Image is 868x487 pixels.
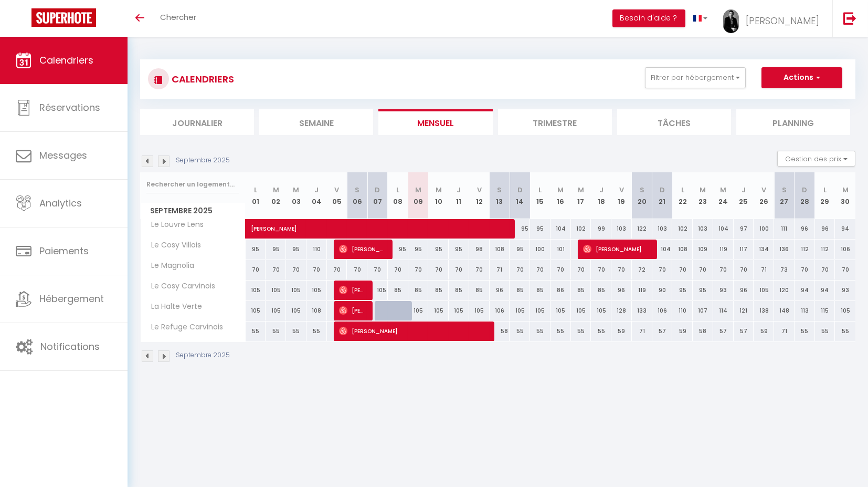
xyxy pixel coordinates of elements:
th: 16 [551,172,571,219]
div: 108 [672,240,693,259]
div: 96 [611,281,632,300]
abbr: J [742,185,746,195]
abbr: L [538,185,542,195]
abbr: M [293,185,299,195]
abbr: D [660,185,665,195]
li: Mensuel [378,109,492,135]
button: Actions [761,67,842,88]
th: 01 [246,172,266,219]
div: 105 [835,301,855,320]
span: La Halte Verte [142,301,205,313]
span: Calendriers [39,54,93,67]
abbr: V [761,185,766,195]
div: 112 [795,240,815,259]
a: [PERSON_NAME] [246,219,266,239]
div: 70 [693,260,713,279]
span: [PERSON_NAME] [339,321,489,341]
span: [PERSON_NAME] [339,280,366,300]
div: 102 [571,219,591,239]
span: [PERSON_NAME] [339,239,387,259]
div: 128 [611,301,632,320]
th: 25 [734,172,754,219]
abbr: M [557,185,564,195]
abbr: V [619,185,624,195]
div: 70 [835,260,855,279]
div: 106 [490,301,510,320]
div: 93 [713,281,734,300]
div: 93 [835,281,855,300]
div: 95 [408,240,429,259]
div: 70 [469,260,490,279]
th: 02 [266,172,286,219]
div: 95 [510,240,530,259]
th: 07 [367,172,388,219]
div: 110 [306,240,327,259]
abbr: J [599,185,604,195]
span: Notifications [40,340,100,353]
div: 55 [266,322,286,341]
abbr: L [396,185,399,195]
div: 59 [754,322,774,341]
abbr: M [578,185,584,195]
img: Super Booking [31,8,96,27]
div: 71 [632,322,652,341]
p: Septembre 2025 [176,350,230,360]
div: 55 [286,322,306,341]
div: 90 [652,281,673,300]
div: 105 [469,301,490,320]
abbr: M [700,185,706,195]
th: 17 [571,172,591,219]
abbr: V [477,185,482,195]
div: 70 [652,260,673,279]
th: 21 [652,172,673,219]
div: 85 [591,281,611,300]
div: 134 [754,240,774,259]
div: 96 [815,219,835,239]
div: 105 [428,301,449,320]
abbr: S [782,185,787,195]
div: 110 [672,301,693,320]
abbr: L [681,185,684,195]
span: [PERSON_NAME] [583,239,651,259]
div: 95 [449,240,469,259]
div: 70 [367,260,388,279]
div: 101 [551,240,571,259]
th: 14 [510,172,530,219]
div: 119 [713,240,734,259]
div: 102 [672,219,693,239]
abbr: S [640,185,644,195]
abbr: D [802,185,807,195]
div: 95 [286,240,306,259]
div: 107 [693,301,713,320]
span: Le Refuge Carvinois [142,322,226,333]
input: Rechercher un logement... [146,175,239,194]
div: 57 [734,322,754,341]
div: 71 [490,260,510,279]
th: 29 [815,172,835,219]
div: 138 [754,301,774,320]
div: 96 [795,219,815,239]
div: 108 [306,301,327,320]
div: 70 [510,260,530,279]
div: 104 [713,219,734,239]
li: Semaine [259,109,373,135]
div: 98 [469,240,490,259]
div: 58 [693,322,713,341]
span: Le Cosy Carvinois [142,281,218,292]
div: 148 [774,301,795,320]
div: 109 [693,240,713,259]
div: 55 [795,322,815,341]
abbr: M [842,185,849,195]
div: 105 [449,301,469,320]
div: 105 [286,301,306,320]
abbr: M [273,185,279,195]
h3: CALENDRIERS [169,67,234,91]
th: 20 [632,172,652,219]
abbr: J [314,185,319,195]
div: 94 [815,281,835,300]
div: 86 [551,281,571,300]
div: 95 [246,240,266,259]
span: Le Magnolia [142,260,197,272]
div: 106 [835,240,855,259]
div: 115 [815,301,835,320]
